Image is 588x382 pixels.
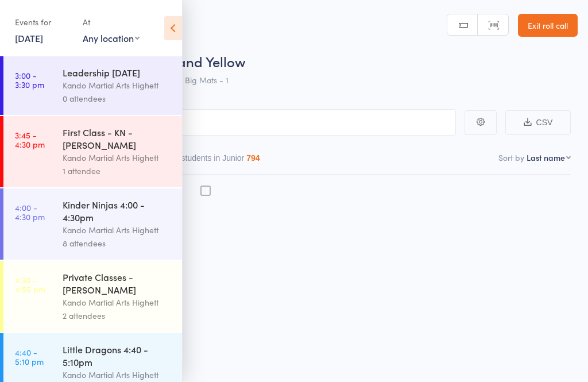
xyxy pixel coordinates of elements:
div: Kando Martial Arts Highett [63,79,172,92]
a: 4:00 -4:30 pmKinder Ninjas 4:00 - 4:30pmKando Martial Arts Highett8 attendees [3,188,182,260]
div: Kando Martial Arts Highett [63,296,172,309]
a: [DATE] [15,32,43,44]
label: Sort by [498,152,524,163]
div: At [83,13,140,32]
div: Kinder Ninjas 4:00 - 4:30pm [63,198,172,223]
button: Other students in Junior794 [159,148,260,174]
div: Events for [15,13,71,32]
div: Last name [527,152,565,163]
div: 1 attendee [63,164,172,178]
div: Kando Martial Arts Highett [63,368,172,381]
button: CSV [505,110,571,135]
div: Little Dragons 4:40 - 5:10pm [63,343,172,368]
div: Private Classes - [PERSON_NAME] [63,271,172,296]
a: 4:30 -4:55 pmPrivate Classes - [PERSON_NAME]Kando Martial Arts Highett2 attendees [3,261,182,332]
div: Kando Martial Arts Highett [63,151,172,164]
time: 4:40 - 5:10 pm [15,348,44,366]
a: 3:45 -4:30 pmFirst Class - KN - [PERSON_NAME]Kando Martial Arts Highett1 attendee [3,116,182,187]
a: 3:00 -3:30 pmLeadership [DATE]Kando Martial Arts Highett0 attendees [3,56,182,115]
div: 794 [246,153,260,163]
div: Kando Martial Arts Highett [63,223,172,237]
div: Any location [83,32,140,44]
time: 3:45 - 4:30 pm [15,130,45,149]
time: 3:00 - 3:30 pm [15,71,44,89]
div: 8 attendees [63,237,172,250]
time: 4:30 - 4:55 pm [15,275,45,294]
time: 4:00 - 4:30 pm [15,203,45,221]
input: Search by name [17,109,456,136]
div: 0 attendees [63,92,172,105]
div: Leadership [DATE] [63,66,172,79]
div: 2 attendees [63,309,172,322]
a: Exit roll call [518,14,578,37]
div: First Class - KN - [PERSON_NAME] [63,126,172,151]
span: Big Mats - 1 [185,74,229,86]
